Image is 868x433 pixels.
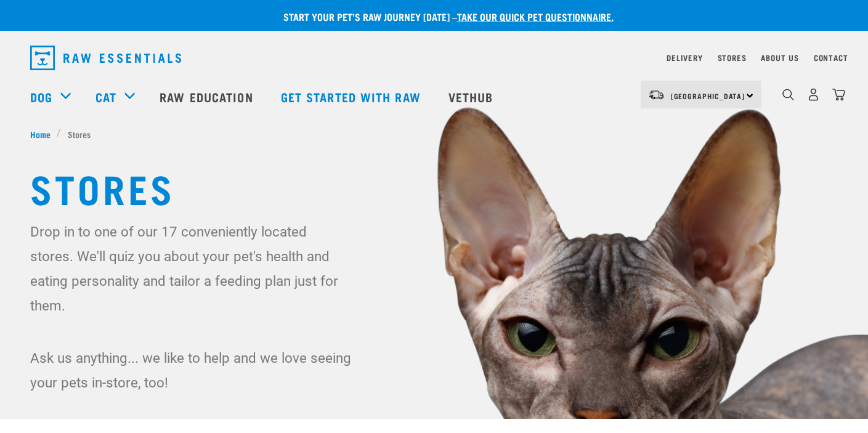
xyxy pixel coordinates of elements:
[457,14,614,19] a: take our quick pet questionnaire.
[30,127,57,140] a: Home
[436,72,509,121] a: Vethub
[269,72,436,121] a: Get started with Raw
[30,165,838,209] h1: Stores
[671,94,745,98] span: [GEOGRAPHIC_DATA]
[667,55,702,60] a: Delivery
[761,55,798,60] a: About Us
[814,55,848,60] a: Contact
[20,41,848,75] nav: dropdown navigation
[30,46,181,70] img: Raw Essentials Logo
[30,127,51,140] span: Home
[30,127,838,140] nav: breadcrumbs
[832,88,845,101] img: home-icon@2x.png
[807,88,820,101] img: user.png
[718,55,747,60] a: Stores
[648,89,665,100] img: van-moving.png
[30,87,52,106] a: Dog
[30,346,354,395] p: Ask us anything... we like to help and we love seeing your pets in-store, too!
[95,87,116,106] a: Cat
[30,219,354,318] p: Drop in to one of our 17 conveniently located stores. We'll quiz you about your pet's health and ...
[782,89,794,100] img: home-icon-1@2x.png
[147,72,268,121] a: Raw Education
